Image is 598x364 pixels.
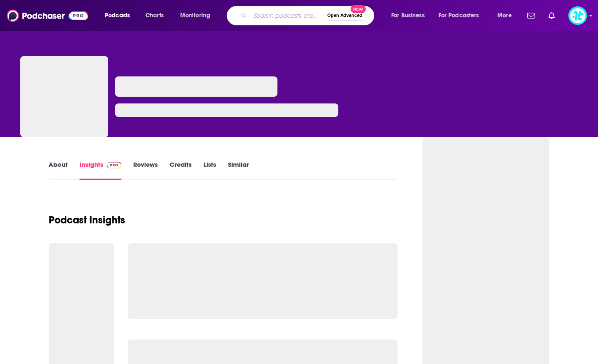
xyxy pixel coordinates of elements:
[250,9,324,22] input: Search podcasts, credits, & more...
[180,10,210,22] span: Monitoring
[228,160,249,180] a: Similar
[491,9,522,22] button: open menu
[7,8,88,24] img: Podchaser - Follow, Share and Rate Podcasts
[140,9,169,22] a: Charts
[49,160,68,180] a: About
[170,160,192,180] a: Credits
[49,214,125,226] h1: Podcast Insights
[385,9,435,22] button: open menu
[568,6,587,25] img: User Profile
[439,10,479,22] span: For Podcasters
[524,8,538,23] a: Show notifications dropdown
[351,5,366,13] span: New
[545,8,558,23] a: Show notifications dropdown
[235,6,382,25] div: Search podcasts, credits, & more...
[568,6,587,25] span: Logged in as ImpactTheory
[99,9,141,22] button: open menu
[174,9,221,22] button: open menu
[391,10,425,22] span: For Business
[203,160,216,180] a: Lists
[105,10,130,22] span: Podcasts
[107,162,121,168] img: Podchaser Pro
[497,10,512,22] span: More
[568,6,587,25] button: Show profile menu
[145,10,164,22] span: Charts
[133,160,158,180] a: Reviews
[327,14,362,18] span: Open Advanced
[324,11,366,21] button: Open AdvancedNew
[80,160,121,180] a: InsightsPodchaser Pro
[433,9,491,22] button: open menu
